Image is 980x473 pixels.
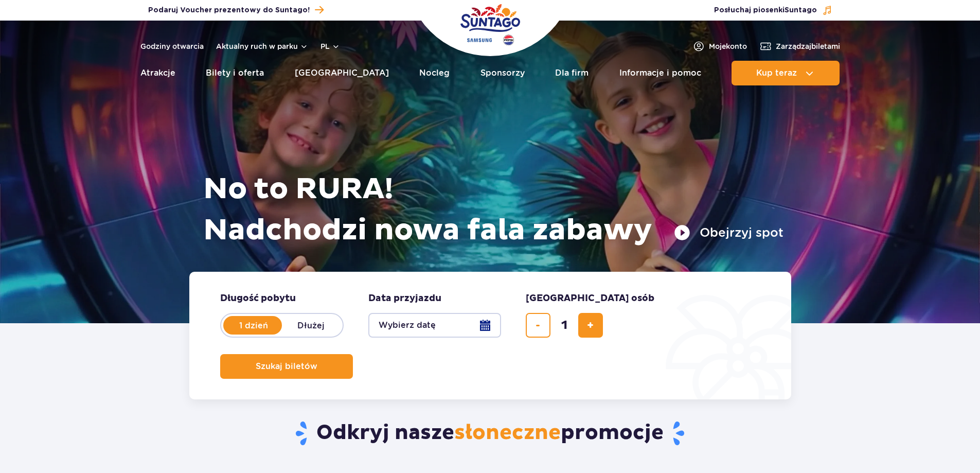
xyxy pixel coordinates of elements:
[295,61,389,85] a: [GEOGRAPHIC_DATA]
[732,61,840,85] button: Kup teraz
[454,420,561,446] span: słoneczne
[776,41,840,51] span: Zarządzaj biletami
[759,40,840,52] a: Zarządzajbiletami
[619,61,701,85] a: Informacje i pomoc
[220,354,353,379] button: Szukaj biletów
[756,68,797,78] span: Kup teraz
[526,292,654,305] span: [GEOGRAPHIC_DATA] osób
[785,7,817,14] span: Suntago
[578,313,603,338] button: dodaj bilet
[282,314,341,336] label: Dłużej
[203,169,783,251] h1: No to RURA! Nadchodzi nowa fala zabawy
[140,61,175,85] a: Atrakcje
[224,314,283,336] label: 1 dzień
[256,362,317,371] span: Szukaj biletów
[526,313,550,338] button: usuń bilet
[220,292,296,305] span: Długość pobytu
[206,61,264,85] a: Bilety i oferta
[714,5,832,15] button: Posłuchaj piosenkiSuntago
[189,272,791,399] form: Planowanie wizyty w Park of Poland
[674,224,783,241] button: Obejrzyj spot
[368,292,441,305] span: Data przyjazdu
[368,313,501,338] button: Wybierz datę
[189,420,791,447] h2: Odkryj nasze promocje
[140,41,204,51] a: Godziny otwarcia
[148,3,324,17] a: Podaruj Voucher prezentowy do Suntago!
[692,40,747,52] a: Mojekonto
[552,313,577,338] input: liczba biletów
[148,5,310,15] span: Podaruj Voucher prezentowy do Suntago!
[216,42,308,50] button: Aktualny ruch w parku
[555,61,589,85] a: Dla firm
[320,41,340,51] button: pl
[419,61,450,85] a: Nocleg
[714,5,817,15] span: Posłuchaj piosenki
[480,61,525,85] a: Sponsorzy
[709,41,747,51] span: Moje konto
